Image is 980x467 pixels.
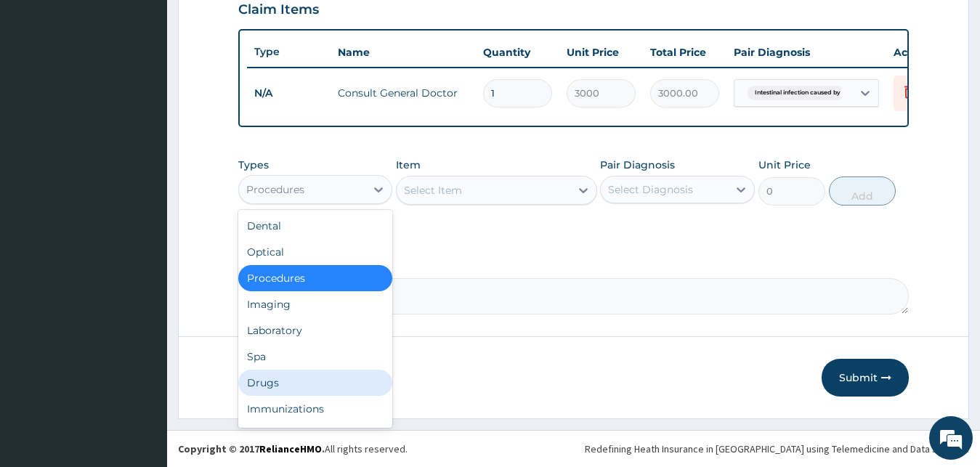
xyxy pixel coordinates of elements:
[822,359,909,397] button: Submit
[238,258,910,270] label: Comment
[643,38,726,67] th: Total Price
[238,317,393,344] div: Laboratory
[476,38,559,67] th: Quantity
[726,38,886,67] th: Pair Diagnosis
[238,344,393,370] div: Spa
[76,81,244,100] div: Chat with us now
[238,291,393,317] div: Imaging
[886,38,959,67] th: Actions
[559,38,643,67] th: Unit Price
[608,182,693,197] div: Select Diagnosis
[238,7,273,42] div: Minimize live chat window
[758,158,811,172] label: Unit Price
[238,396,393,422] div: Immunizations
[585,442,969,456] div: Redefining Heath Insurance in [GEOGRAPHIC_DATA] using Telemedicine and Data Science!
[259,442,322,455] a: RelianceHMO
[238,370,393,396] div: Drugs
[178,442,325,455] strong: Copyright © 2017 .
[238,239,393,265] div: Optical
[238,213,393,239] div: Dental
[331,38,476,67] th: Name
[247,38,331,65] th: Type
[84,141,201,288] span: We're online!
[829,176,896,206] button: Add
[238,2,319,18] h3: Claim Items
[404,183,462,198] div: Select Item
[27,73,59,109] img: d_794563401_company_1708531726252_794563401
[600,158,675,172] label: Pair Diagnosis
[331,78,476,107] td: Consult General Doctor
[396,158,421,172] label: Item
[7,312,277,363] textarea: Type your message and hit 'Enter'
[238,159,269,171] label: Types
[246,182,304,197] div: Procedures
[167,430,980,467] footer: All rights reserved.
[238,422,393,448] div: Others
[748,86,852,100] span: Intestinal infection caused by...
[247,80,331,107] td: N/A
[238,265,393,291] div: Procedures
